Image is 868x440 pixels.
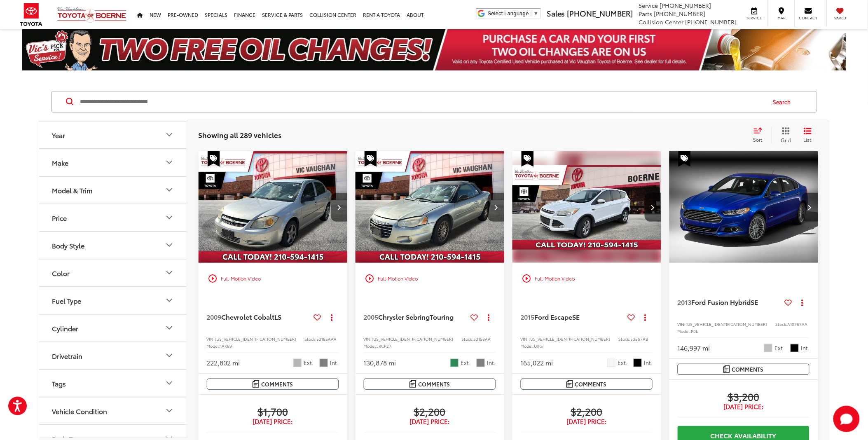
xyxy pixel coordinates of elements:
button: Comments [207,379,339,390]
span: Oxford White [607,359,615,367]
span: $1,700 [207,405,339,417]
span: dropdown dots [802,299,803,306]
span: Comments [575,380,607,388]
button: Search [765,91,803,112]
div: Cylinder [164,323,174,333]
span: VIN: [207,336,215,342]
div: Model & Trim [164,185,174,195]
div: Make [164,157,174,167]
input: Search by Make, Model, or Keyword [80,92,765,112]
span: Touring [430,312,454,321]
button: MakeMake [39,149,187,176]
button: ColorColor [39,260,187,286]
span: 2013 [678,297,692,307]
span: Stock: [776,321,788,327]
span: Select Language [488,10,529,16]
span: 2009 [207,312,222,321]
span: Gray [320,359,328,367]
button: Actions [481,310,496,324]
button: Actions [638,310,653,324]
button: Actions [795,295,810,309]
span: Special [678,151,691,167]
div: Drivetrain [164,351,174,360]
span: Comments [732,365,764,373]
button: Next image [645,193,661,222]
span: [PHONE_NUMBER] [686,18,737,26]
a: Select Language​ [488,10,539,16]
span: Silver Ice Metallic [293,359,302,367]
span: Service [745,15,764,21]
span: Model: [364,343,377,349]
a: 2009Chevrolet CobaltLS [207,312,311,321]
span: Black [791,344,799,352]
img: Comments [253,380,259,387]
span: [PHONE_NUMBER] [654,9,706,18]
div: 2015 Ford Escape SE 0 [512,151,662,263]
a: 2013Ford Fusion HybridSE [678,297,781,307]
span: Parts [639,9,653,18]
span: $3,200 [678,390,810,403]
span: $2,200 [521,405,653,417]
button: Grid View [772,127,798,143]
span: Showing all 289 vehicles [199,130,282,140]
div: Drivetrain [52,352,83,360]
div: Body Style [164,240,174,250]
span: Black [634,359,642,367]
span: Ext. [774,344,784,352]
div: Model & Trim [52,186,93,194]
span: Int. [487,359,496,367]
span: Comments [418,380,450,388]
div: Fuel Type [52,297,82,304]
div: 222,802 mi [207,358,240,367]
span: [DATE] Price: [521,417,653,426]
span: [US_VEHICLE_IDENTIFICATION_NUMBER] [686,321,767,327]
div: Price [52,214,67,222]
div: Cylinder [52,324,79,332]
img: Comments [723,365,730,372]
div: 2005 Chrysler Sebring Touring 0 [355,151,505,263]
span: Comments [261,380,293,388]
span: $2,200 [364,405,496,417]
img: 2005 Chrysler Sebring Touring [355,151,505,264]
span: Ford Escape [535,312,573,321]
span: P0L [691,328,698,334]
button: Fuel TypeFuel Type [39,287,187,314]
span: [US_VEHICLE_IDENTIFICATION_NUMBER] [215,336,297,342]
span: Special [522,151,534,167]
span: [DATE] Price: [364,417,496,426]
div: 165,022 mi [521,358,553,367]
div: 130,878 mi [364,358,396,367]
span: 53857AB [631,336,648,342]
span: Special [365,151,377,167]
button: Body StyleBody Style [39,232,187,259]
span: [DATE] Price: [678,403,810,411]
span: Stock: [305,336,317,342]
div: Vehicle Condition [52,407,108,415]
button: Vehicle ConditionVehicle Condition [39,398,187,424]
span: dropdown dots [488,314,489,321]
span: dropdown dots [645,314,646,321]
span: ▼ [533,10,539,16]
div: Fuel Type [164,295,174,305]
span: dropdown dots [331,314,332,321]
span: A10757AA [788,321,808,327]
div: Make [52,159,69,166]
button: PricePrice [39,204,187,231]
a: 2005 Chrysler Sebring Touring2005 Chrysler Sebring Touring2005 Chrysler Sebring Touring2005 Chrys... [355,151,505,263]
span: Model: [207,343,220,349]
span: Map [772,15,791,21]
span: Ingot Silver [764,344,772,352]
div: 2009 Chevrolet Cobalt LS 0 [198,151,348,263]
span: LS [275,312,282,321]
span: 2015 [521,312,535,321]
button: List View [798,127,818,143]
button: Comments [364,379,496,390]
span: Grid [781,136,791,143]
span: Int. [330,359,339,367]
button: Next image [802,193,818,222]
span: Service [639,1,658,9]
span: Stock: [462,336,474,342]
button: Next image [488,193,504,222]
span: 2005 [364,312,379,321]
